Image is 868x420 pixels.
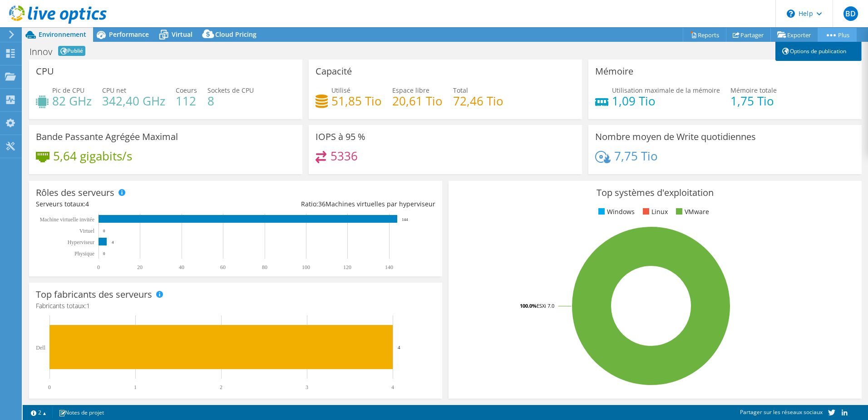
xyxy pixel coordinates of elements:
text: 0 [103,251,105,256]
span: Cloud Pricing [215,30,256,39]
text: 80 [262,264,267,270]
span: 36 [318,200,325,208]
text: Virtuel [79,228,95,234]
h3: Nombre moyen de Write quotidiennes [595,132,756,142]
h4: 5,64 gigabits/s [53,151,132,161]
span: BD [843,6,858,21]
span: Utilisé [331,86,350,95]
text: 0 [103,229,105,233]
text: 20 [137,264,143,270]
h3: IOPS à 95 % [316,132,365,142]
h3: Top systèmes d'exploitation [455,188,855,198]
h3: Rôles des serveurs [36,188,114,198]
h4: 7,75 Tio [614,151,658,161]
span: Environnement [39,30,86,39]
text: 60 [220,264,226,270]
div: Ratio: Machines virtuelles par hyperviseur [236,199,435,209]
text: Dell [36,345,45,351]
span: Virtual [172,30,192,39]
h3: Mémoire [595,66,633,76]
text: 120 [343,264,351,270]
h3: CPU [36,66,54,76]
text: 4 [398,345,400,350]
span: Sockets de CPU [207,86,254,95]
tspan: ESXi 7.0 [537,302,554,309]
text: 140 [385,264,393,270]
a: Plus [818,28,857,42]
span: Mémoire totale [730,86,777,95]
li: Windows [596,207,635,217]
h4: 5336 [330,151,358,161]
a: Options de publication [775,42,862,61]
span: Partager sur les réseaux sociaux [740,408,823,416]
span: Total [453,86,468,95]
div: Serveurs totaux: [36,199,236,209]
a: 2 [25,407,53,418]
text: Hyperviseur [68,239,94,245]
h4: 8 [207,96,254,106]
text: 4 [391,384,394,390]
h4: 1,09 Tio [612,96,720,106]
text: 40 [179,264,184,270]
h4: Fabricants totaux: [36,301,435,311]
span: Performance [109,30,149,39]
h4: 51,85 Tio [331,96,382,106]
h4: 342,40 GHz [102,96,165,106]
text: 4 [112,240,114,245]
h3: Bande Passante Agrégée Maximal [36,132,178,142]
tspan: Machine virtuelle invitée [39,216,94,223]
h4: 1,75 Tio [730,96,777,106]
span: Espace libre [392,86,429,95]
h4: 82 GHz [52,96,92,106]
tspan: 100.0% [520,302,537,309]
text: 2 [220,384,222,390]
span: Pic de CPU [52,86,84,95]
text: 100 [302,264,310,270]
a: Exporter [770,28,818,42]
h4: 72,46 Tio [453,96,503,106]
text: Physique [74,250,94,257]
text: 0 [97,264,100,270]
span: CPU net [102,86,126,95]
h3: Top fabricants des serveurs [36,290,152,300]
a: Notes de projet [52,407,110,418]
span: Publié [58,46,85,56]
h1: Innov [30,47,52,56]
li: Linux [641,207,668,217]
svg: \n [787,10,795,18]
text: 1 [134,384,137,390]
a: Partager [726,28,771,42]
text: 3 [306,384,308,390]
text: 144 [402,217,408,222]
h3: Capacité [316,66,352,76]
a: Reports [683,28,726,42]
h4: 112 [176,96,197,106]
span: 1 [86,301,90,310]
span: 4 [85,200,89,208]
text: 0 [48,384,51,390]
li: VMware [674,207,709,217]
h4: 20,61 Tio [392,96,443,106]
span: Utilisation maximale de la mémoire [612,86,720,95]
span: Coeurs [176,86,197,95]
